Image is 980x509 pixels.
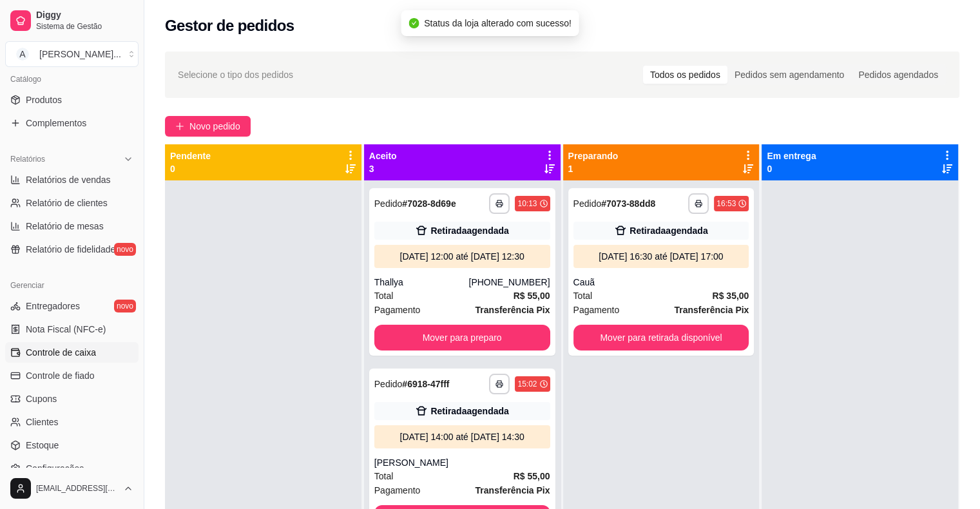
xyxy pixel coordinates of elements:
[476,305,550,315] strong: Transferência Pix
[5,296,139,316] a: Entregadoresnovo
[5,389,139,409] a: Cupons
[26,300,80,312] span: Entregadores
[568,162,619,175] p: 1
[5,216,139,236] a: Relatório de mesas
[26,243,115,256] span: Relatório de fidelidade
[374,379,403,389] span: Pedido
[767,162,816,175] p: 0
[178,68,293,82] span: Selecione o tipo dos pedidos
[517,198,537,209] div: 10:13
[579,250,744,263] div: [DATE] 16:30 até [DATE] 17:00
[573,325,749,351] button: Mover para retirada disponível
[851,66,945,84] div: Pedidos agendados
[165,15,294,36] h2: Gestor de pedidos
[5,41,139,67] button: Select a team
[573,276,749,289] div: Cauã
[5,319,139,340] a: Nota Fiscal (NFC-e)
[629,224,707,237] div: Retirada agendada
[727,66,851,84] div: Pedidos sem agendamento
[5,193,139,213] a: Relatório de clientes
[5,473,139,504] button: [EMAIL_ADDRESS][DOMAIN_NAME]
[26,392,57,405] span: Cupons
[573,198,602,209] span: Pedido
[39,48,121,61] div: [PERSON_NAME] ...
[402,379,449,389] strong: # 6918-47fff
[716,198,736,209] div: 16:53
[26,323,106,336] span: Nota Fiscal (NFC-e)
[573,289,593,303] span: Total
[5,412,139,432] a: Clientes
[430,224,508,237] div: Retirada agendada
[16,48,29,61] span: A
[517,379,537,389] div: 15:02
[5,458,139,479] a: Configurações
[10,154,45,164] span: Relatórios
[674,305,749,315] strong: Transferência Pix
[514,291,550,301] strong: R$ 55,00
[26,416,59,428] span: Clientes
[189,119,240,133] span: Novo pedido
[767,149,816,162] p: Em entrega
[514,471,550,481] strong: R$ 55,00
[26,346,96,359] span: Controle de caixa
[26,93,62,106] span: Produtos
[408,18,419,28] span: check-circle
[5,365,139,386] a: Controle de fiado
[374,325,550,351] button: Mover para preparo
[26,173,111,186] span: Relatórios de vendas
[374,483,421,497] span: Pagamento
[170,162,211,175] p: 0
[5,113,139,133] a: Complementos
[468,276,550,289] div: [PHONE_NUMBER]
[26,462,84,475] span: Configurações
[36,483,118,494] span: [EMAIL_ADDRESS][DOMAIN_NAME]
[5,90,139,110] a: Produtos
[26,220,104,233] span: Relatório de mesas
[26,117,86,130] span: Complementos
[5,275,139,296] div: Gerenciar
[374,456,550,469] div: [PERSON_NAME]
[374,198,403,209] span: Pedido
[601,198,655,209] strong: # 7073-88dd8
[374,303,421,317] span: Pagamento
[643,66,727,84] div: Todos os pedidos
[476,485,550,495] strong: Transferência Pix
[573,303,620,317] span: Pagamento
[165,116,251,137] button: Novo pedido
[380,250,545,263] div: [DATE] 12:00 até [DATE] 12:30
[26,439,59,452] span: Estoque
[5,5,139,36] a: DiggySistema de Gestão
[402,198,456,209] strong: # 7028-8d69e
[175,122,184,131] span: plus
[5,239,139,260] a: Relatório de fidelidadenovo
[374,469,394,483] span: Total
[369,149,397,162] p: Aceito
[36,10,133,21] span: Diggy
[36,21,133,32] span: Sistema de Gestão
[5,435,139,456] a: Estoque
[430,405,508,418] div: Retirada agendada
[5,69,139,90] div: Catálogo
[26,369,95,382] span: Controle de fiado
[369,162,397,175] p: 3
[712,291,749,301] strong: R$ 35,00
[374,276,469,289] div: Thallya
[26,197,108,209] span: Relatório de clientes
[170,149,211,162] p: Pendente
[380,430,545,443] div: [DATE] 14:00 até [DATE] 14:30
[568,149,619,162] p: Preparando
[424,18,572,28] span: Status da loja alterado com sucesso!
[374,289,394,303] span: Total
[5,342,139,363] a: Controle de caixa
[5,169,139,190] a: Relatórios de vendas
